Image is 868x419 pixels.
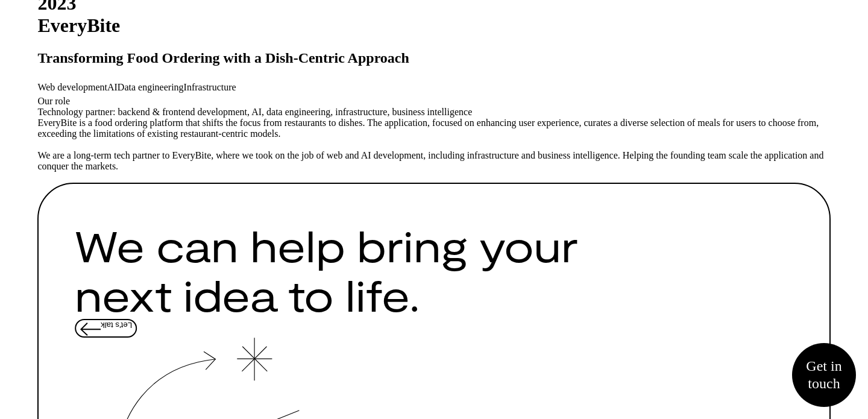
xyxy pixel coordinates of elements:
[37,107,830,118] div: Technology partner: backend & frontend development, AI, data engineering, infrastructure, busines...
[75,220,793,319] h2: We can help bring your next idea to life.
[118,82,184,92] a: Data engineering
[37,150,830,183] div: We are a long-term tech partner to EveryBite, where we took on the job of web and AI development,...
[37,50,830,66] h2: Transforming Food Ordering with a Dish-Centric Approach
[75,319,137,338] button: Let's talk
[184,82,236,92] a: Infrastructure
[37,82,107,92] a: Web development
[101,321,132,330] span: Let's talk
[37,96,830,107] div: Our role
[37,118,830,150] div: EveryBite is a food ordering platform that shifts the focus from restaurants to dishes. The appli...
[107,82,118,92] a: AI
